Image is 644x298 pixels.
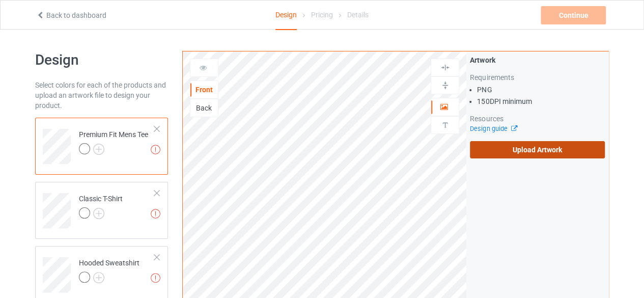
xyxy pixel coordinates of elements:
div: Front [190,85,218,95]
img: svg%3E%0A [440,63,450,72]
a: Design guide [470,125,516,132]
img: svg+xml;base64,PD94bWwgdmVyc2lvbj0iMS4wIiBlbmNvZGluZz0iVVRGLTgiPz4KPHN2ZyB3aWR0aD0iMjJweCIgaGVpZ2... [93,272,104,283]
div: Back [190,103,218,113]
label: Upload Artwork [470,141,605,158]
li: PNG [477,85,605,95]
div: Premium Fit Mens Tee [79,129,148,154]
img: exclamation icon [151,209,160,219]
div: Premium Fit Mens Tee [35,118,168,175]
div: Pricing [311,1,333,29]
li: 150 DPI minimum [477,96,605,106]
h1: Design [35,51,168,69]
img: svg+xml;base64,PD94bWwgdmVyc2lvbj0iMS4wIiBlbmNvZGluZz0iVVRGLTgiPz4KPHN2ZyB3aWR0aD0iMjJweCIgaGVpZ2... [93,208,104,219]
a: Back to dashboard [36,11,106,19]
img: exclamation icon [151,145,160,154]
img: svg+xml;base64,PD94bWwgdmVyc2lvbj0iMS4wIiBlbmNvZGluZz0iVVRGLTgiPz4KPHN2ZyB3aWR0aD0iMjJweCIgaGVpZ2... [93,144,104,155]
img: svg%3E%0A [440,120,450,130]
div: Artwork [470,55,605,65]
div: Requirements [470,72,605,83]
div: Classic T-Shirt [79,194,123,218]
div: Design [275,1,297,30]
img: svg%3E%0A [440,80,450,90]
div: Select colors for each of the products and upload an artwork file to design your product. [35,80,168,111]
div: Details [347,1,369,29]
div: Hooded Sweatshirt [79,258,139,282]
img: exclamation icon [151,273,160,283]
div: Resources [470,114,605,124]
div: Classic T-Shirt [35,182,168,239]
